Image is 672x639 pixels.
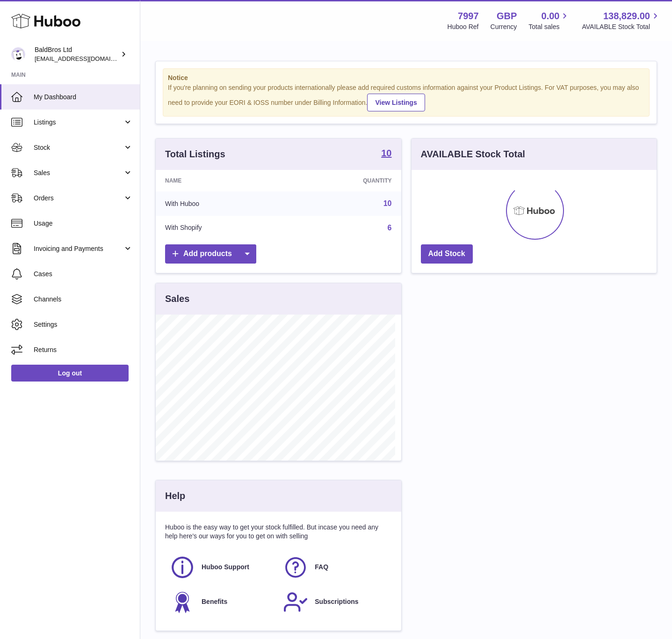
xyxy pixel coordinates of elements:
strong: GBP [497,10,517,22]
a: Subscriptions [283,589,387,615]
span: My Dashboard [34,93,133,102]
h3: Total Listings [165,148,225,161]
a: Huboo Support [170,555,274,580]
span: Settings [34,320,133,329]
h3: AVAILABLE Stock Total [421,148,525,161]
span: Huboo Support [202,563,249,572]
th: Name [156,170,288,191]
span: Listings [34,118,123,127]
span: Returns [34,345,133,354]
span: [EMAIL_ADDRESS][DOMAIN_NAME] [35,55,137,62]
strong: 10 [381,148,391,158]
th: Quantity [288,170,401,191]
strong: 7997 [458,10,479,22]
a: View Listings [367,94,425,111]
span: 138,829.00 [603,10,650,22]
span: Usage [34,219,133,228]
span: Stock [34,143,123,152]
td: With Huboo [156,191,288,216]
span: Subscriptions [315,597,358,606]
a: 138,829.00 AVAILABLE Stock Total [582,10,661,31]
td: With Shopify [156,216,288,240]
p: Huboo is the easy way to get your stock fulfilled. But incase you need any help here's our ways f... [165,523,392,541]
a: 0.00 Total sales [528,10,570,31]
strong: Notice [168,73,644,82]
span: 0.00 [542,10,560,22]
div: BaldBros Ltd [35,45,119,63]
span: Cases [34,270,133,279]
span: Channels [34,295,133,304]
a: 10 [383,199,392,207]
a: Add products [165,244,256,264]
a: Add Stock [421,244,473,264]
h3: Help [165,490,185,502]
a: Log out [11,365,129,382]
span: Invoicing and Payments [34,244,123,253]
span: Sales [34,169,123,177]
div: If you're planning on sending your products internationally please add required customs informati... [168,83,644,111]
span: Total sales [528,22,570,31]
div: Currency [491,22,517,31]
a: 10 [381,148,391,160]
h3: Sales [165,293,189,305]
a: FAQ [283,555,387,580]
img: internalAdmin-7997@internal.huboo.com [11,47,25,61]
span: AVAILABLE Stock Total [582,22,661,31]
div: Huboo Ref [448,22,479,31]
span: FAQ [315,563,328,572]
span: Benefits [202,597,227,606]
a: Benefits [170,589,274,615]
span: Orders [34,194,123,203]
a: 6 [388,224,392,232]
